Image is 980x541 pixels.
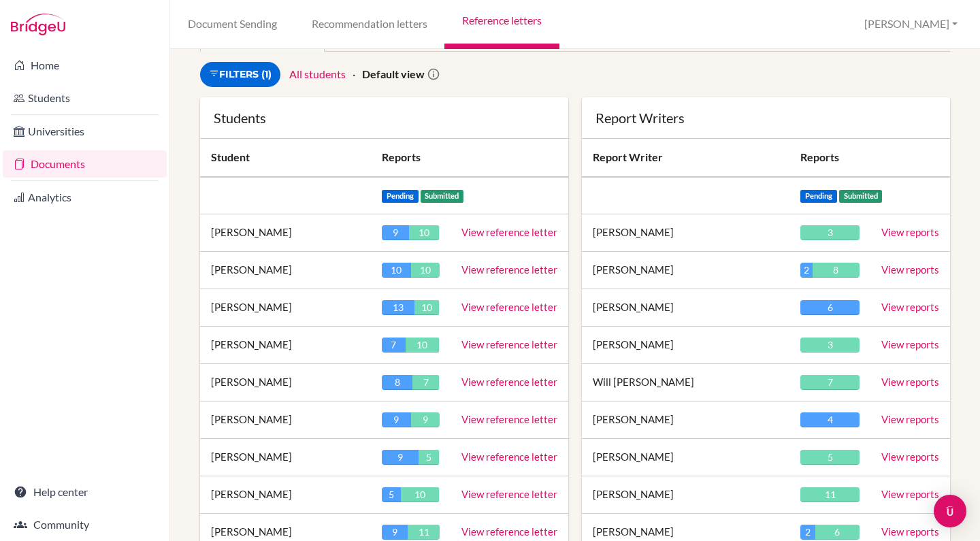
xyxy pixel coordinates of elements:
[800,300,860,315] div: 6
[461,376,557,388] a: View reference letter
[401,487,439,502] div: 10
[815,525,860,540] div: 6
[800,375,860,390] div: 7
[411,263,440,278] div: 10
[419,450,439,465] div: 5
[200,252,371,289] td: [PERSON_NAME]
[382,412,411,427] div: 9
[461,488,557,500] a: View reference letter
[582,327,789,364] td: [PERSON_NAME]
[461,450,557,463] a: View reference letter
[582,139,789,177] th: Report Writer
[3,118,167,145] a: Universities
[362,67,425,80] strong: Default view
[858,12,964,37] button: [PERSON_NAME]
[800,338,860,353] div: 3
[881,413,939,425] a: View reports
[200,62,280,87] a: Filters (1)
[582,252,789,289] td: [PERSON_NAME]
[582,289,789,327] td: [PERSON_NAME]
[800,263,812,278] div: 2
[881,338,939,350] a: View reports
[461,301,557,313] a: View reference letter
[11,14,65,35] img: Bridge-U
[582,364,789,401] td: Will [PERSON_NAME]
[382,487,401,502] div: 5
[461,525,557,538] a: View reference letter
[382,190,419,203] span: Pending
[800,225,860,240] div: 3
[406,338,439,353] div: 10
[409,225,439,240] div: 10
[3,52,167,79] a: Home
[461,338,557,350] a: View reference letter
[881,376,939,388] a: View reports
[200,476,371,514] td: [PERSON_NAME]
[461,263,557,276] a: View reference letter
[382,375,412,390] div: 8
[382,263,411,278] div: 10
[881,488,939,500] a: View reports
[813,263,860,278] div: 8
[800,190,837,203] span: Pending
[789,139,870,177] th: Reports
[200,401,371,439] td: [PERSON_NAME]
[421,190,464,203] span: Submitted
[3,511,167,538] a: Community
[582,401,789,439] td: [PERSON_NAME]
[3,478,167,506] a: Help center
[414,300,440,315] div: 10
[800,487,860,502] div: 11
[411,412,440,427] div: 9
[3,84,167,112] a: Students
[582,439,789,476] td: [PERSON_NAME]
[582,476,789,514] td: [PERSON_NAME]
[200,214,371,252] td: [PERSON_NAME]
[881,263,939,276] a: View reports
[3,184,167,211] a: Analytics
[200,439,371,476] td: [PERSON_NAME]
[595,111,936,125] div: Report Writers
[200,327,371,364] td: [PERSON_NAME]
[582,214,789,252] td: [PERSON_NAME]
[289,67,346,80] a: All students
[839,190,883,203] span: Submitted
[412,375,439,390] div: 7
[382,225,409,240] div: 9
[881,226,939,238] a: View reports
[382,338,406,353] div: 7
[200,289,371,327] td: [PERSON_NAME]
[881,525,939,538] a: View reports
[800,412,860,427] div: 4
[382,450,419,465] div: 9
[200,139,371,177] th: Student
[461,226,557,238] a: View reference letter
[371,139,568,177] th: Reports
[881,301,939,313] a: View reports
[214,111,555,125] div: Students
[461,413,557,425] a: View reference letter
[881,450,939,463] a: View reports
[3,150,167,178] a: Documents
[800,525,815,540] div: 2
[408,525,440,540] div: 11
[382,525,408,540] div: 9
[382,300,414,315] div: 13
[934,495,966,527] div: Open Intercom Messenger
[200,364,371,401] td: [PERSON_NAME]
[800,450,860,465] div: 5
